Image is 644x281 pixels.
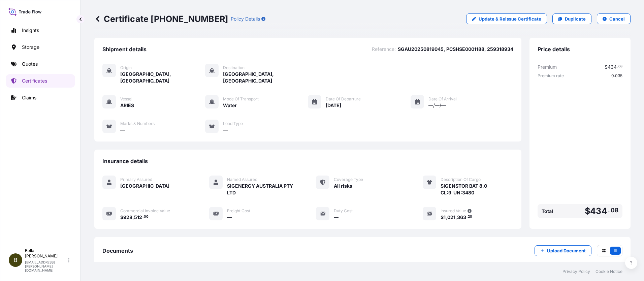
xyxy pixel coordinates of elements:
span: Mode of Transport [223,96,259,102]
span: 021 [447,215,455,220]
span: Insured Value [441,208,466,214]
span: 512 [134,215,142,220]
span: 928 [123,215,132,220]
span: Date of Arrival [428,96,457,102]
a: Update & Reissue Certificate [466,13,547,24]
span: — [227,214,232,221]
span: . [608,208,610,212]
p: Certificates [22,77,47,84]
span: Premium rate [538,73,564,79]
span: Load Type [223,121,243,126]
span: Coverage Type [334,177,363,182]
span: $ [120,215,123,220]
a: Quotes [6,57,75,71]
span: 363 [457,215,466,220]
span: B [13,257,18,263]
span: 1 [444,215,446,220]
span: Water [223,102,237,109]
span: 08 [618,65,622,68]
span: Insurance details [102,158,148,164]
span: Total [542,208,553,215]
span: [DATE] [326,102,341,109]
span: , [455,215,457,220]
span: [GEOGRAPHIC_DATA], [GEOGRAPHIC_DATA] [223,71,308,84]
p: Cancel [609,15,625,22]
span: [GEOGRAPHIC_DATA], [GEOGRAPHIC_DATA] [120,71,205,84]
span: Reference : [372,46,396,53]
span: $ [585,207,590,215]
span: Vessel [120,96,132,102]
p: Update & Reissue Certificate [479,15,541,22]
span: SIGENERGY AUSTRALIA PTY LTD [227,183,300,196]
p: Policy Details [231,15,260,22]
a: Insights [6,24,75,37]
span: . [142,216,143,218]
span: Price details [538,46,570,53]
a: Claims [6,91,75,104]
p: Upload Document [547,247,586,254]
p: Certificate [PHONE_NUMBER] [94,13,228,24]
span: Description Of Cargo [441,177,481,182]
button: Cancel [597,13,631,24]
span: [GEOGRAPHIC_DATA] [120,183,169,189]
span: . [466,216,468,218]
button: Upload Document [535,245,591,256]
a: Privacy Policy [562,269,590,274]
p: Claims [22,94,36,101]
p: Quotes [22,61,38,67]
span: 20 [468,216,472,218]
span: 434 [590,207,607,215]
p: Duplicate [565,15,586,22]
span: Commercial Invoice Value [120,208,170,214]
span: — [334,214,339,221]
span: Duty Cost [334,208,353,214]
span: All risks [334,183,352,189]
a: Certificates [6,74,75,88]
span: SIGENSTOR BAT 8.0 CL:9 UN:3480 [441,183,487,196]
span: , [132,215,134,220]
p: [EMAIL_ADDRESS][PERSON_NAME][DOMAIN_NAME] [25,260,67,272]
span: 434 [608,65,617,69]
span: Documents [102,247,133,254]
a: Cookie Notice [595,269,622,274]
span: — [120,127,125,133]
span: — [223,127,228,133]
span: Named Assured [227,177,257,182]
span: 0.035 [611,73,622,79]
span: Marks & Numbers [120,121,155,126]
span: $ [441,215,444,220]
span: Date of Departure [326,96,361,102]
span: SGAU20250819045, PCSHSE0001188, 259318934 [398,46,513,53]
span: —/—/— [428,102,446,109]
a: Duplicate [552,13,591,24]
p: Bella [PERSON_NAME] [25,248,67,259]
span: Freight Cost [227,208,250,214]
span: Shipment details [102,46,147,53]
span: Origin [120,65,132,70]
span: $ [605,65,608,69]
span: Premium [538,64,557,70]
span: Primary Assured [120,177,152,182]
span: 08 [611,208,618,212]
a: Storage [6,40,75,54]
p: Insights [22,27,39,34]
span: ARIES [120,102,134,109]
span: , [446,215,447,220]
span: . [617,65,618,68]
span: 00 [144,216,149,218]
span: Destination [223,65,245,70]
p: Storage [22,44,39,51]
